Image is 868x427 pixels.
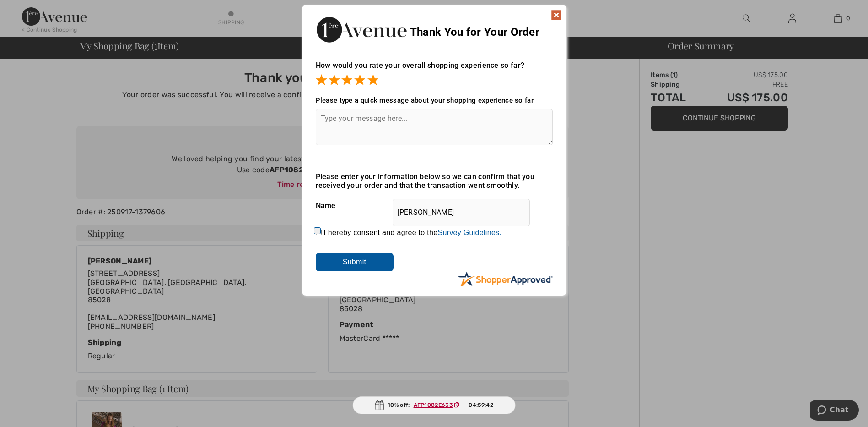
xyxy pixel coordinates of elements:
[437,229,501,236] a: Survey Guidelines.
[375,400,384,410] img: Gift.svg
[316,96,553,104] div: Please type a quick message about your shopping experience so far.
[469,401,493,409] span: 04:59:42
[316,194,553,217] div: Name
[352,396,516,414] div: 10% off:
[410,26,539,38] span: Thank You for Your Order
[414,402,453,408] ins: AFP1082E633
[551,10,562,21] img: x
[316,172,553,190] div: Please enter your information below so we can confirm that you received your order and that the t...
[323,229,501,237] label: I hereby consent and agree to the
[316,14,407,45] img: Thank You for Your Order
[20,6,39,15] span: Chat
[316,52,553,87] div: How would you rate your overall shopping experience so far?
[316,253,394,271] input: Submit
